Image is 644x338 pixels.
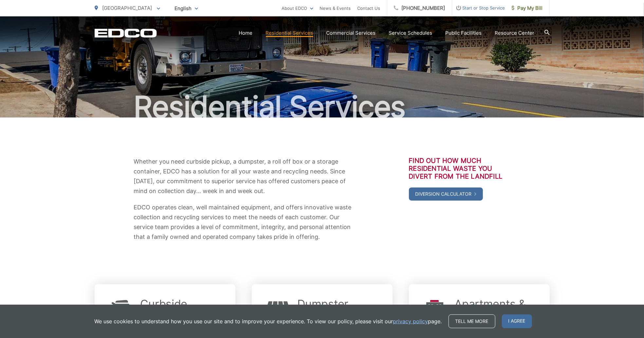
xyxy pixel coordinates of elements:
[358,4,380,12] a: Contact Us
[95,91,550,123] h1: Residential Services
[326,29,376,37] a: Commercial Services
[282,4,313,12] a: About EDCO
[95,28,157,38] a: EDCD logo. Return to the homepage.
[239,29,253,37] a: Home
[409,187,483,201] a: Diversion Calculator
[389,29,432,37] a: Service Schedules
[134,203,353,242] p: EDCO operates clean, well maintained equipment, and offers innovative waste collection and recycl...
[134,157,353,196] p: Whether you need curbside pickup, a dumpster, a roll off box or a storage container, EDCO has a s...
[449,314,495,328] a: Tell me more
[455,297,537,324] a: Apartments & Condos
[409,157,510,180] h3: Find out how much residential waste you divert from the landfill
[320,4,351,12] a: News & Events
[495,29,535,37] a: Resource Center
[502,314,532,328] span: I agree
[170,3,203,14] span: English
[393,317,428,325] a: privacy policy
[266,29,313,37] a: Residential Services
[298,297,379,324] a: Dumpster Service
[446,29,482,37] a: Public Facilities
[512,4,543,12] span: Pay My Bill
[102,5,152,11] span: [GEOGRAPHIC_DATA]
[95,317,442,325] p: We use cookies to understand how you use our site and to improve your experience. To view our pol...
[140,297,222,324] a: Curbside Pickup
